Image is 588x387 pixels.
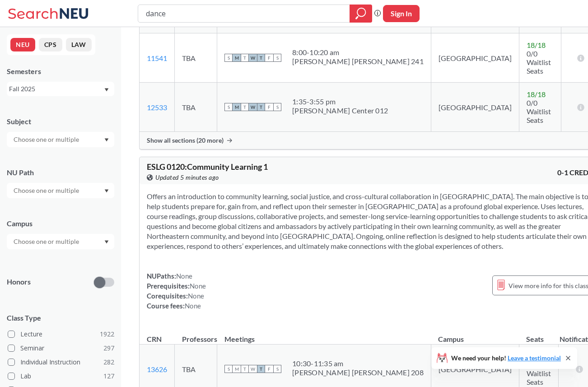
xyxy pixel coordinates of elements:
p: Honors [7,277,31,287]
div: Fall 2025Dropdown arrow [7,82,114,96]
span: Class Type [7,313,114,323]
input: Choose one or multiple [9,134,85,145]
div: NUPaths: Prerequisites: Corequisites: Course fees: [147,271,206,311]
span: ESLG 0120 : Community Learning 1 [147,162,268,172]
span: S [224,54,233,62]
span: None [185,302,201,310]
span: T [257,54,265,62]
div: [PERSON_NAME] Center 012 [292,106,388,115]
span: 18 / 18 [527,41,546,49]
th: Meetings [217,325,431,345]
div: Dropdown arrow [7,234,114,249]
span: Show all sections (20 more) [147,136,224,145]
div: Campus [7,219,114,228]
th: Seats [519,325,558,345]
div: [PERSON_NAME] [PERSON_NAME] 208 [292,368,424,377]
span: S [273,103,281,111]
div: CRN [147,334,162,344]
div: 8:00 - 10:20 am [292,48,424,57]
svg: Dropdown arrow [104,88,109,92]
span: None [190,282,206,290]
div: Semesters [7,66,114,76]
div: Subject [7,117,114,126]
span: 1922 [100,329,114,339]
svg: Dropdown arrow [104,189,109,193]
a: Leave a testimonial [508,354,561,362]
button: NEU [10,38,35,51]
svg: Dropdown arrow [104,240,109,244]
span: M [233,103,241,111]
span: 282 [103,357,114,367]
label: Lab [8,370,114,382]
td: TBA [175,33,217,83]
span: S [273,54,281,62]
span: Updated 5 minutes ago [155,173,219,182]
td: TBA [175,83,217,132]
span: 0/0 Waitlist Seats [527,49,551,75]
a: 13626 [147,365,167,373]
span: T [241,103,249,111]
span: S [273,365,281,373]
span: 18 / 18 [527,90,546,98]
span: 0/0 Waitlist Seats [527,98,551,124]
span: None [176,272,192,280]
label: Individual Instruction [8,356,114,368]
div: 10:30 - 11:35 am [292,359,424,368]
input: Choose one or multiple [9,236,85,247]
span: T [241,365,249,373]
div: Fall 2025 [9,84,103,94]
span: None [188,292,204,300]
span: M [233,54,241,62]
button: CPS [39,38,62,51]
th: Campus [431,325,519,345]
span: T [257,103,265,111]
span: We need your help! [451,355,561,361]
button: LAW [66,38,92,51]
td: [GEOGRAPHIC_DATA] [431,33,519,83]
div: Dropdown arrow [7,183,114,198]
span: 127 [103,371,114,381]
span: S [224,365,233,373]
label: Lecture [8,328,114,340]
span: F [265,103,273,111]
div: magnifying glass [350,5,372,23]
button: Sign In [383,5,420,22]
label: Seminar [8,342,114,354]
a: 12533 [147,103,167,112]
span: M [233,365,241,373]
div: [PERSON_NAME] [PERSON_NAME] 241 [292,57,424,66]
span: T [257,365,265,373]
span: W [249,365,257,373]
span: W [249,103,257,111]
span: F [265,365,273,373]
div: NU Path [7,168,114,177]
svg: magnifying glass [355,7,366,20]
td: [GEOGRAPHIC_DATA] [431,83,519,132]
div: Dropdown arrow [7,132,114,147]
input: Class, professor, course number, "phrase" [145,6,343,21]
a: 11541 [147,54,167,62]
span: S [224,103,233,111]
span: T [241,54,249,62]
span: 297 [103,343,114,353]
th: Professors [175,325,217,345]
svg: Dropdown arrow [104,138,109,142]
input: Choose one or multiple [9,185,85,196]
span: W [249,54,257,62]
span: 0/0 Waitlist Seats [527,360,551,386]
div: 1:35 - 3:55 pm [292,97,388,106]
span: F [265,54,273,62]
